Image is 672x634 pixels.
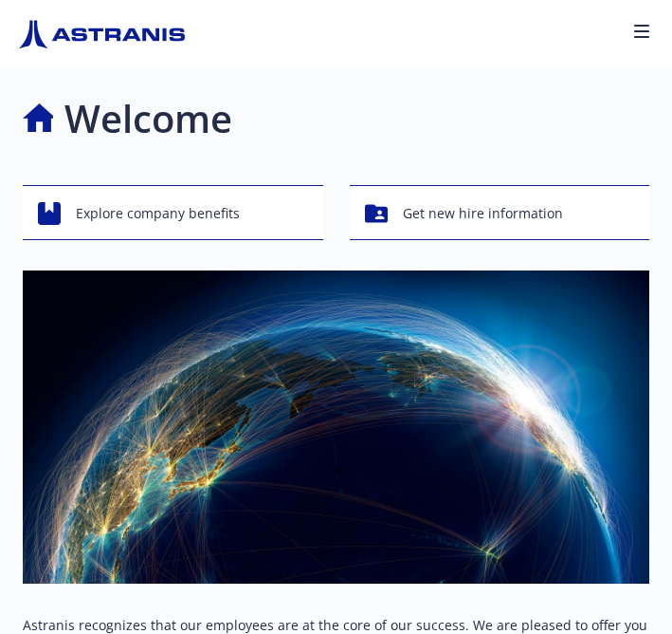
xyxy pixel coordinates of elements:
span: Explore company benefits [76,196,240,232]
h1: Welcome [64,90,232,147]
button: Explore company benefits [23,185,323,240]
button: Get new hire information [350,185,650,240]
span: Get new hire information [403,196,563,232]
img: overview page banner [23,270,649,585]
